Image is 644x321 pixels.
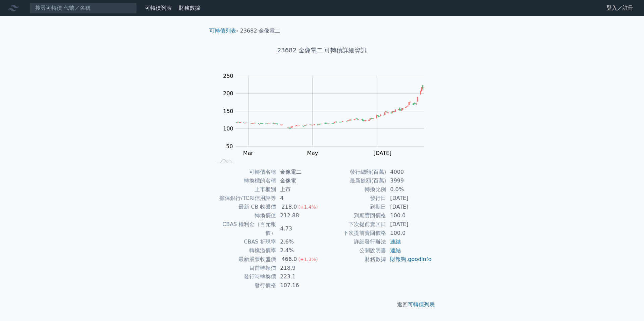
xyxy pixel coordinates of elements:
td: 發行日 [322,194,386,203]
span: (+1.4%) [298,204,318,210]
td: 0.0% [386,185,432,194]
td: 4 [276,194,322,203]
td: 金像電二 [276,168,322,176]
td: 詳細發行辦法 [322,237,386,246]
tspan: [DATE] [373,150,391,156]
a: 財務數據 [179,5,200,11]
td: 發行總額(百萬) [322,168,386,176]
a: 財報狗 [390,256,406,262]
a: goodinfo [408,256,431,262]
td: 212.88 [276,211,322,220]
li: 23682 金像電二 [240,27,280,35]
p: 返回 [204,301,440,309]
td: 轉換價值 [212,211,276,220]
td: 107.16 [276,281,322,290]
td: 最新股票收盤價 [212,255,276,264]
td: 轉換標的名稱 [212,176,276,185]
a: 可轉債列表 [145,5,172,11]
td: [DATE] [386,220,432,229]
tspan: 250 [223,73,233,79]
td: 4000 [386,168,432,176]
td: [DATE] [386,203,432,211]
td: CBAS 折現率 [212,237,276,246]
a: 可轉債列表 [209,28,236,34]
td: 轉換溢價率 [212,246,276,255]
tspan: 50 [226,143,233,150]
a: 連結 [390,238,401,245]
td: 擔保銀行/TCRI信用評等 [212,194,276,203]
div: 218.0 [280,203,298,211]
li: › [209,27,238,35]
td: 223.1 [276,272,322,281]
h1: 23682 金像電二 可轉債詳細資訊 [204,46,440,55]
td: [DATE] [386,194,432,203]
td: 下次提前賣回價格 [322,229,386,237]
td: 金像電 [276,176,322,185]
td: CBAS 權利金（百元報價） [212,220,276,237]
td: 到期賣回價格 [322,211,386,220]
td: 目前轉換價 [212,264,276,272]
tspan: Mar [243,150,254,156]
td: 上市櫃別 [212,185,276,194]
span: (+1.3%) [298,257,318,262]
td: 上市 [276,185,322,194]
tspan: 200 [223,90,233,97]
td: 3999 [386,176,432,185]
td: 2.6% [276,237,322,246]
td: 最新餘額(百萬) [322,176,386,185]
a: 連結 [390,247,401,254]
a: 登入／註冊 [601,3,639,13]
td: 下次提前賣回日 [322,220,386,229]
a: 可轉債列表 [408,301,435,308]
td: 到期日 [322,203,386,211]
div: 466.0 [280,255,298,264]
tspan: 100 [223,125,233,132]
td: 218.9 [276,264,322,272]
td: 發行價格 [212,281,276,290]
g: Chart [220,73,434,170]
input: 搜尋可轉債 代號／名稱 [30,2,137,14]
tspan: May [307,150,318,156]
td: 最新 CB 收盤價 [212,203,276,211]
tspan: 150 [223,108,233,114]
td: 可轉債名稱 [212,168,276,176]
td: 財務數據 [322,255,386,264]
td: 100.0 [386,211,432,220]
td: , [386,255,432,264]
td: 100.0 [386,229,432,237]
td: 2.4% [276,246,322,255]
td: 公開說明書 [322,246,386,255]
td: 發行時轉換價 [212,272,276,281]
td: 4.73 [276,220,322,237]
td: 轉換比例 [322,185,386,194]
